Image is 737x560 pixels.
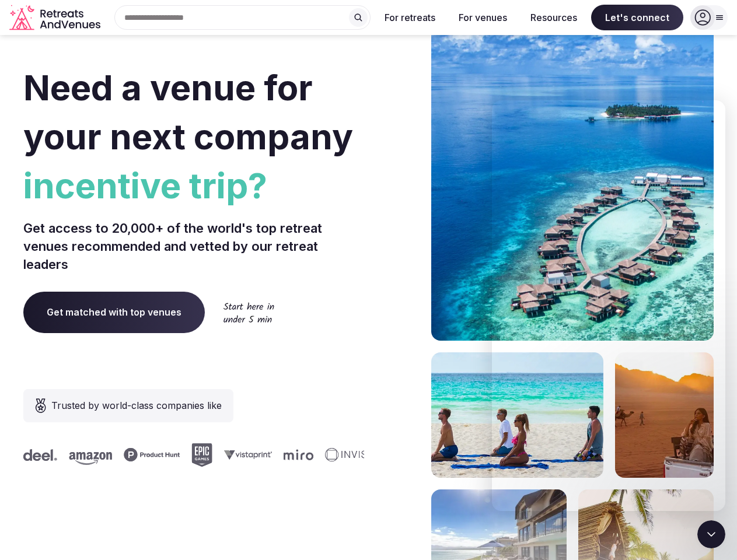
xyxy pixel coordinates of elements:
span: incentive trip? [23,161,364,210]
button: For venues [449,5,516,30]
span: Trusted by world-class companies like [51,398,222,412]
svg: Retreats and Venues company logo [9,5,103,31]
iframe: Intercom live chat [492,100,725,511]
p: Get access to 20,000+ of the world's top retreat venues recommended and vetted by our retreat lea... [23,219,364,273]
a: Visit the homepage [9,5,103,31]
svg: Deel company logo [22,449,56,461]
button: Resources [521,5,586,30]
iframe: Intercom live chat [697,520,725,548]
svg: Vistaprint company logo [223,450,271,460]
svg: Invisible company logo [324,448,388,462]
svg: Epic Games company logo [190,443,211,467]
span: Need a venue for your next company [23,66,353,157]
a: Get matched with top venues [23,292,205,332]
img: Start here in under 5 min [223,302,274,323]
svg: Miro company logo [282,449,312,460]
img: yoga on tropical beach [431,352,603,478]
span: Let's connect [591,5,683,30]
button: For retreats [375,5,445,30]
